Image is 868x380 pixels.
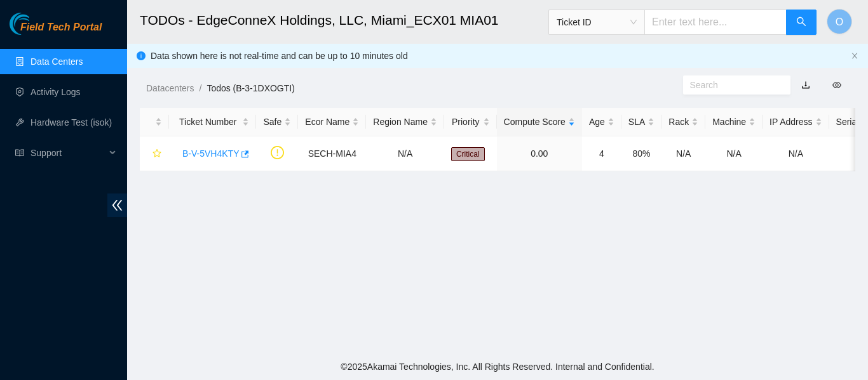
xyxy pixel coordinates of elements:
[792,75,820,95] button: download
[851,52,858,60] span: close
[582,136,621,171] td: 4
[690,78,774,92] input: Search
[497,136,582,171] td: 0.00
[127,353,868,380] footer: © 2025 Akamai Technologies, Inc. All Rights Reserved. Internal and Confidential.
[832,81,841,89] span: eye
[31,87,81,97] a: Activity Logs
[644,10,787,35] input: Enter text here...
[801,80,810,90] a: download
[851,52,858,60] button: close
[31,56,83,67] a: Data Centers
[796,16,806,29] span: search
[147,143,162,164] button: star
[199,83,201,93] span: /
[451,147,485,161] span: Critical
[557,13,637,32] span: Ticket ID
[20,22,102,34] span: Field Tech Portal
[15,148,24,157] span: read
[621,136,661,171] td: 80%
[786,10,817,35] button: search
[182,148,239,159] a: B-V-5VH4KTY
[146,83,194,93] a: Datacenters
[207,83,294,93] a: Todos (B-3-1DXOGTI)
[107,193,127,217] span: double-left
[661,136,705,171] td: N/A
[31,140,105,166] span: Support
[31,117,112,128] a: Hardware Test (isok)
[298,136,366,171] td: SECH-MIA4
[705,136,763,171] td: N/A
[271,146,284,159] span: exclamation-circle
[10,13,64,35] img: Akamai Technologies
[10,23,102,39] a: Akamai TechnologiesField Tech Portal
[836,14,843,30] span: O
[366,136,444,171] td: N/A
[153,149,161,159] span: star
[827,9,852,34] button: O
[763,136,829,171] td: N/A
